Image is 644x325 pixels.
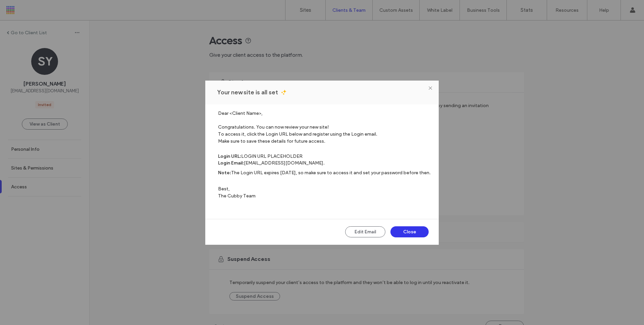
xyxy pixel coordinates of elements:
[218,124,432,145] label: Congratulations. You can now review your new site! To access it, click the Login URL below and re...
[218,110,432,116] label: Dear <Client Name>,
[241,153,303,159] label: LOGIN URL PLACEHOLDER
[345,226,385,237] button: Edit Email
[218,153,241,159] label: Login URL:
[231,170,431,176] label: The Login URL expires [DATE], so make sure to access it and set your password before then.
[218,176,432,208] label: Best, The Cubby Team
[244,160,325,166] label: [EMAIL_ADDRESS][DOMAIN_NAME].
[390,226,429,237] button: Close
[217,89,278,96] label: Your new site is all set
[15,5,29,11] span: Help
[218,170,231,176] label: Note:
[218,160,244,166] label: Login Email:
